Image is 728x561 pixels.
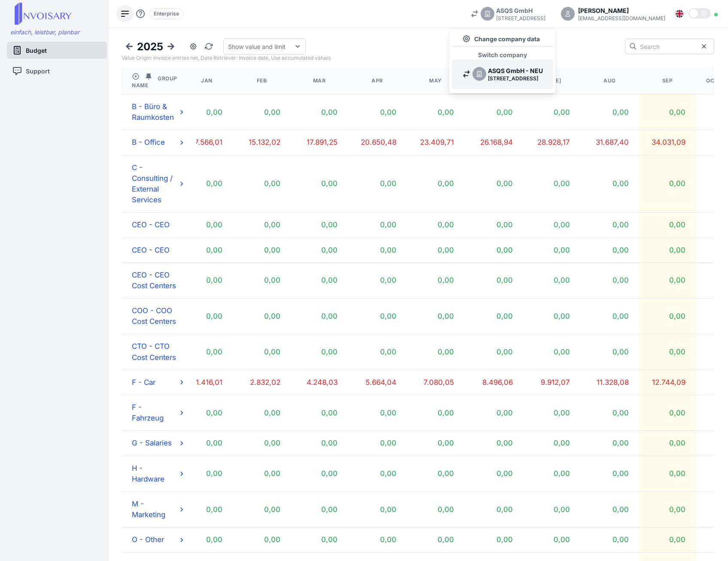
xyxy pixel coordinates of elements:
span: 0,00 [669,504,685,515]
span: 0,00 [669,107,685,118]
span: H - Hardware [132,463,174,485]
span: 0,00 [497,275,513,286]
span: G - Salaries [132,438,172,448]
span: 0,00 [380,504,396,515]
span: 0,00 [497,347,513,357]
span: 0,00 [380,311,396,322]
span: 7.566,01 [195,137,222,148]
span: 0,00 [438,504,454,515]
span: 0,00 [264,311,280,322]
span: Support [26,67,50,76]
div: Oct [706,77,718,84]
span: 0,00 [206,245,222,256]
span: 0,00 [669,178,685,189]
span: 0,00 [264,107,280,118]
span: 0,00 [264,178,280,189]
span: 0,00 [206,534,222,545]
span: 0,00 [380,178,396,189]
span: 0,00 [321,504,338,515]
span: 11.328,08 [597,377,629,388]
span: 0,00 [612,178,629,189]
span: 0,00 [321,245,338,256]
span: 0,00 [206,347,222,357]
span: 0,00 [264,504,280,515]
span: 0,00 [554,534,570,545]
span: 0,00 [380,107,396,118]
span: 0,00 [497,468,513,479]
span: 0,00 [438,311,454,322]
span: 20.650,48 [361,137,396,148]
span: 0,00 [554,107,570,118]
span: 0,00 [669,220,685,230]
span: 0,00 [554,408,570,418]
span: 0,00 [612,311,629,322]
div: ASQS GmbH [496,6,545,15]
div: Value Origin: Invoice entries net, Date Retriever: Invoice date, Use accumulated values [122,55,714,61]
span: B - Büro & Raumkosten [132,101,174,123]
span: 5.664,04 [366,377,396,388]
span: 0,00 [612,504,629,515]
span: 4.248,03 [307,377,338,388]
span: 0,00 [321,107,338,118]
span: 0,00 [206,311,222,322]
span: 0,00 [380,408,396,418]
span: 1.416,01 [196,377,222,388]
span: 0,00 [554,504,570,515]
span: 0,00 [669,438,685,448]
span: F - Car [132,377,155,388]
span: 0,00 [497,311,513,322]
span: 0,00 [554,438,570,448]
span: 0,00 [554,311,570,322]
span: CEO - CEO Cost Centers [132,270,183,291]
span: C - Consulting / External Services [132,162,174,206]
span: 0,00 [669,311,685,322]
span: 9.912,07 [541,377,570,388]
span: 0,00 [438,178,454,189]
span: 2.832,02 [250,377,280,388]
span: 0,00 [612,468,629,479]
div: Feb [243,77,280,84]
span: 0,00 [438,347,454,357]
span: Switch company [478,50,527,59]
span: einfach, leistbar, planbar [10,28,79,36]
span: 0,00 [497,408,513,418]
span: 0,00 [264,438,280,448]
img: Flag_en.svg [676,10,683,18]
span: 0,00 [612,408,629,418]
div: [STREET_ADDRESS] [496,15,545,22]
span: 17.891,25 [307,137,338,148]
span: 0,00 [321,178,338,189]
span: 26.168,94 [480,137,513,148]
span: 0,00 [554,220,570,230]
span: 0,00 [438,534,454,545]
button: Next year [163,39,179,54]
span: 0,00 [612,347,629,357]
span: 0,00 [612,275,629,286]
span: 0,00 [669,347,685,357]
div: Mar [301,77,338,84]
span: 0,00 [497,534,513,545]
div: Apr [358,77,396,84]
span: 23.409,71 [420,137,454,148]
span: 0,00 [380,347,396,357]
span: 8.496,06 [482,377,513,388]
span: 0,00 [264,534,280,545]
span: COO - COO Cost Centers [132,305,183,327]
span: 0,00 [612,245,629,256]
span: 0,00 [380,468,396,479]
span: 0,00 [497,438,513,448]
span: 0,00 [497,107,513,118]
span: 0,00 [380,275,396,286]
div: Enterprise [149,8,184,19]
span: 0,00 [206,275,222,286]
span: 0,00 [497,178,513,189]
span: 0,00 [321,311,338,322]
div: [STREET_ADDRESS] [488,75,543,82]
span: O - Other [132,534,164,545]
span: 0,00 [264,245,280,256]
span: 0,00 [669,408,685,418]
span: 0,00 [321,534,338,545]
span: 0,00 [206,468,222,479]
span: 0,00 [321,275,338,286]
span: 0,00 [264,408,280,418]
